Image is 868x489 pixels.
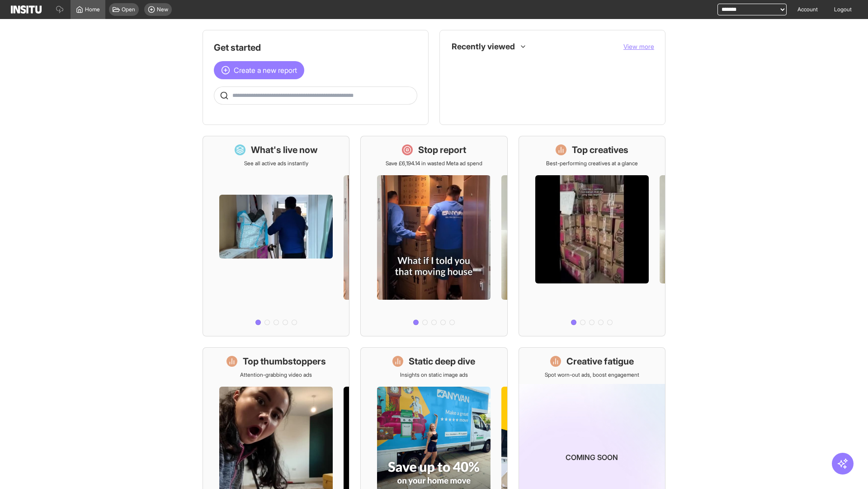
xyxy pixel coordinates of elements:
[203,136,349,336] a: What's live nowSee all active ads instantly
[519,136,665,336] a: Top creativesBest-performing creatives at a glance
[214,41,417,54] h1: Get started
[234,65,297,76] span: Create a new report
[214,61,304,79] button: Create a new report
[471,61,647,68] span: What's live now
[122,6,135,13] span: Open
[251,144,318,156] h1: What's live now
[454,59,465,70] div: Dashboard
[240,371,312,379] p: Attention-grabbing video ads
[409,355,475,368] h1: Static deep dive
[546,160,638,167] p: Best-performing creatives at a glance
[418,144,466,156] h1: Stop report
[454,79,465,90] div: Insights
[454,99,465,110] div: Insights
[243,355,326,368] h1: Top thumbstoppers
[572,144,628,156] h1: Top creatives
[623,43,654,50] span: View more
[471,81,528,88] span: Creative Fatigue [Beta]
[157,6,168,13] span: New
[11,5,42,14] img: Logo
[244,160,308,167] p: See all active ads instantly
[85,6,100,13] span: Home
[471,81,647,88] span: Creative Fatigue [Beta]
[400,371,468,379] p: Insights on static image ads
[471,101,647,108] span: Top 10 Unique Creatives [Beta]
[386,160,482,167] p: Save £6,194.14 in wasted Meta ad spend
[471,101,554,108] span: Top 10 Unique Creatives [Beta]
[623,42,654,51] button: View more
[471,61,509,68] span: What's live now
[360,136,507,336] a: Stop reportSave £6,194.14 in wasted Meta ad spend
